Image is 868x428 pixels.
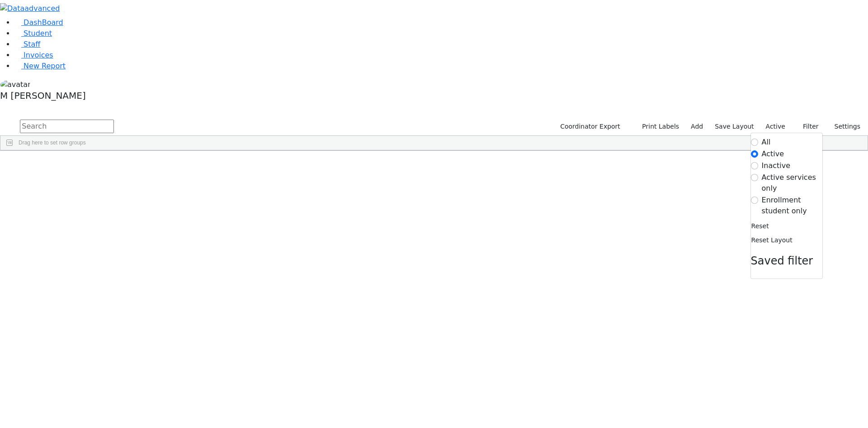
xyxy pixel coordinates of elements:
[762,120,789,134] label: Active
[14,40,40,48] a: Staff
[14,29,52,38] a: Student
[762,160,791,171] label: Inactive
[24,62,66,70] span: New Report
[751,174,758,181] input: Active services only
[751,233,793,247] button: Reset Layout
[823,120,864,134] button: Settings
[751,219,769,233] button: Reset
[24,18,63,27] span: DashBoard
[751,150,758,158] input: Active
[19,139,86,146] span: Drag here to set row groups
[751,162,758,169] input: Inactive
[750,133,823,279] div: Settings
[24,29,52,38] span: Student
[762,149,784,159] label: Active
[751,139,758,146] input: All
[632,120,683,134] button: Print Labels
[762,195,822,216] label: Enrollment student only
[751,255,813,267] span: Saved filter
[24,51,53,59] span: Invoices
[14,51,53,59] a: Invoices
[762,172,822,194] label: Active services only
[14,18,63,27] a: DashBoard
[24,40,40,48] span: Staff
[762,137,771,148] label: All
[687,120,707,134] a: Add
[14,62,66,70] a: New Report
[554,120,624,134] button: Coordinator Export
[791,120,823,134] button: Filter
[20,120,114,133] input: Search
[751,197,758,204] input: Enrollment student only
[711,120,758,134] button: Save Layout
